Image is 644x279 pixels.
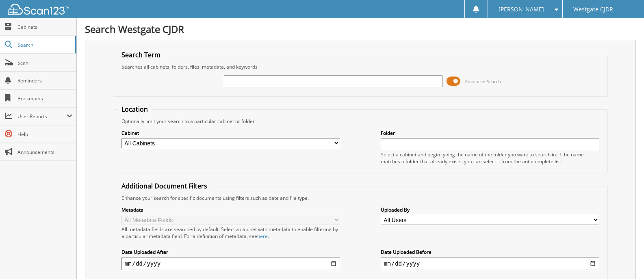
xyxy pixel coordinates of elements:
[381,249,599,255] label: Date Uploaded Before
[573,7,613,12] span: Westgate CJDR
[381,151,599,165] div: Select a cabinet and begin typing the name of the folder you want to search in. If the name match...
[17,95,72,102] span: Bookmarks
[17,149,72,156] span: Announcements
[17,131,72,138] span: Help
[117,105,152,114] legend: Location
[17,24,72,30] span: Cabinets
[499,7,544,12] span: [PERSON_NAME]
[121,130,340,136] label: Cabinet
[85,22,636,36] h1: Search Westgate CJDR
[121,257,340,270] input: start
[117,50,165,59] legend: Search Term
[121,206,340,213] label: Metadata
[17,41,71,48] span: Search
[8,4,69,15] img: scan123-logo-white.svg
[381,130,599,136] label: Folder
[17,59,72,66] span: Scan
[465,78,501,84] span: Advanced Search
[121,249,340,255] label: Date Uploaded After
[117,195,603,201] div: Enhance your search for specific documents using filters such as date and file type.
[17,113,67,120] span: User Reports
[121,226,340,240] div: All metadata fields are searched by default. Select a cabinet with metadata to enable filtering b...
[381,257,599,270] input: end
[117,63,603,70] div: Searches all cabinets, folders, files, metadata, and keywords
[117,182,211,190] legend: Additional Document Filters
[17,77,72,84] span: Reminders
[381,206,599,213] label: Uploaded By
[257,233,268,240] a: here
[117,118,603,125] div: Optionally limit your search to a particular cabinet or folder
